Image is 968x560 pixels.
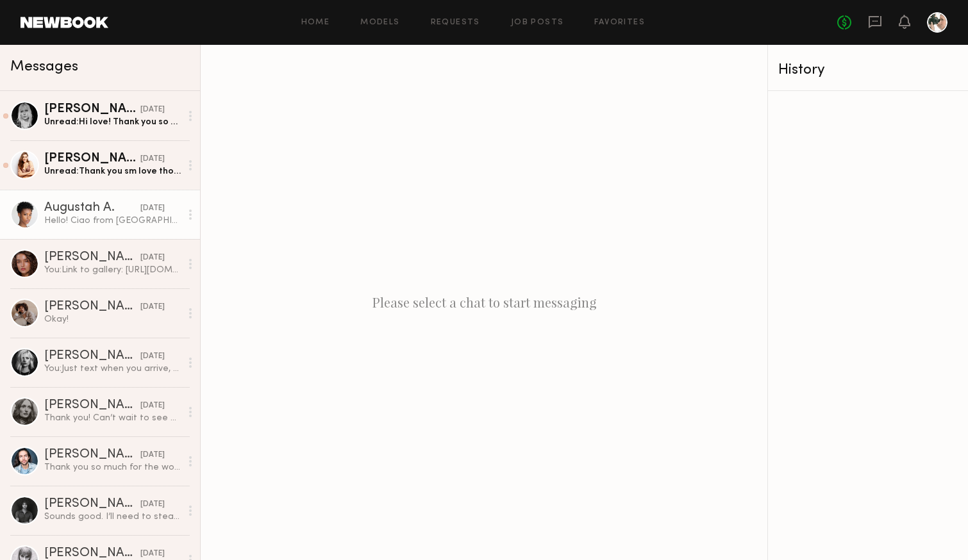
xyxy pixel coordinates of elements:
[44,498,140,511] div: [PERSON_NAME]
[594,19,645,27] a: Favorites
[44,103,140,116] div: [PERSON_NAME]
[140,400,165,412] div: [DATE]
[44,264,181,276] div: You: Link to gallery: [URL][DOMAIN_NAME]
[44,363,181,375] div: You: Just text when you arrive, we're in room 409. cell: [PHONE_NUMBER] if you need me to come gr...
[10,60,78,74] span: Messages
[44,251,140,264] div: [PERSON_NAME]
[44,215,181,227] div: Hello! Ciao from [GEOGRAPHIC_DATA]. I wanted to check in on the photos! here’s my email just in c...
[140,202,165,215] div: [DATE]
[44,116,181,128] div: Unread: Hi love! Thank you so much! I’m obsessed with this pics 😍
[201,45,767,560] div: Please select a chat to start messaging
[778,63,958,78] div: History
[511,19,564,27] a: Job Posts
[44,399,140,412] div: [PERSON_NAME]
[360,19,399,27] a: Models
[44,511,181,523] div: Sounds good. I’ll need to steam some clothes super quick upon arrival so wanted to see if they ha...
[140,548,165,560] div: [DATE]
[140,301,165,313] div: [DATE]
[140,104,165,116] div: [DATE]
[44,202,140,215] div: Augustah A.
[301,19,330,27] a: Home
[44,449,140,461] div: [PERSON_NAME]
[44,301,140,313] div: [PERSON_NAME]
[140,350,165,363] div: [DATE]
[44,412,181,424] div: Thank you! Can’t wait to see everything :) Instagram @rebeccahanobik
[140,498,165,511] div: [DATE]
[44,350,140,363] div: [PERSON_NAME]
[140,153,165,165] div: [DATE]
[44,313,181,325] div: Okay!
[140,252,165,264] div: [DATE]
[44,461,181,474] div: Thank you so much for the wonderful shoot!
[140,449,165,461] div: [DATE]
[44,547,140,560] div: [PERSON_NAME]
[44,152,140,165] div: [PERSON_NAME]
[44,165,181,177] div: Unread: Thank you sm love those 😍
[431,19,480,27] a: Requests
